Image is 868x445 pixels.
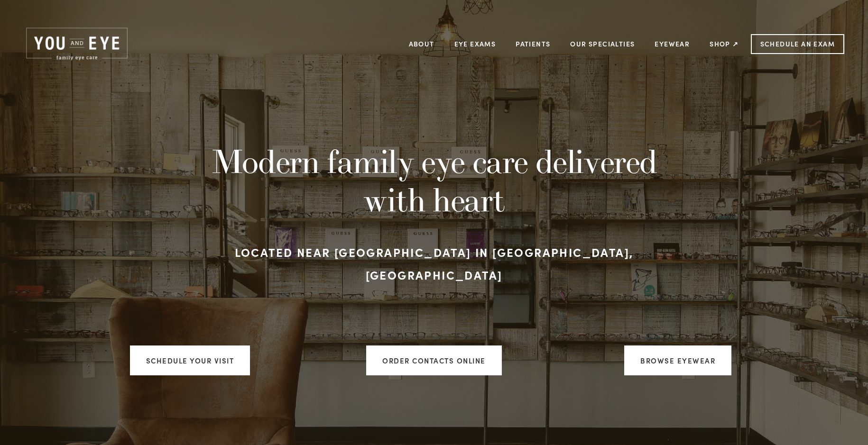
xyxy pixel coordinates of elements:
[710,36,739,51] a: Shop ↗
[655,36,690,51] a: Eyewear
[130,345,250,375] a: Schedule your visit
[624,345,731,375] a: Browse Eyewear
[366,345,502,375] a: ORDER CONTACTS ONLINE
[454,36,496,51] a: Eye Exams
[409,36,434,51] a: About
[516,36,550,51] a: Patients
[751,34,844,54] a: Schedule an Exam
[24,26,130,62] img: Rochester, MN | You and Eye | Family Eye Care
[184,142,684,218] h1: Modern family eye care delivered with heart
[570,39,635,48] a: Our Specialties
[235,244,637,282] strong: Located near [GEOGRAPHIC_DATA] in [GEOGRAPHIC_DATA], [GEOGRAPHIC_DATA]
